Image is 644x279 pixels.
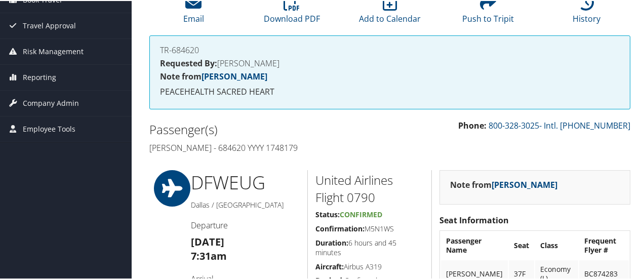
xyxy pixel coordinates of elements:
[160,57,217,68] strong: Requested By:
[439,214,509,225] strong: Seat Information
[315,209,340,218] strong: Status:
[191,234,224,248] strong: [DATE]
[23,12,76,37] span: Travel Approval
[23,38,84,63] span: Risk Management
[315,261,344,270] strong: Aircraft:
[149,120,382,137] h2: Passenger(s)
[489,119,630,130] a: 800-328-3025- Intl. [PHONE_NUMBER]
[315,237,348,247] strong: Duration:
[202,70,267,81] a: [PERSON_NAME]
[23,64,56,89] span: Reporting
[160,85,620,98] p: PEACEHEALTH SACRED HEART
[509,231,534,258] th: Seat
[441,231,508,258] th: Passenger Name
[315,237,424,257] h5: 6 hours and 45 minutes
[191,199,300,209] h5: Dallas / [GEOGRAPHIC_DATA]
[191,219,300,230] h4: Departure
[191,248,227,262] strong: 7:31am
[160,70,267,81] strong: Note from
[535,231,578,258] th: Class
[23,115,75,141] span: Employee Tools
[315,171,424,205] h2: United Airlines Flight 0790
[160,58,620,66] h4: [PERSON_NAME]
[149,141,382,152] h4: [PERSON_NAME] - 684620 YYYY 1748179
[23,90,79,115] span: Company Admin
[458,119,487,130] strong: Phone:
[492,178,557,189] a: [PERSON_NAME]
[579,231,629,258] th: Frequent Flyer #
[315,223,365,232] strong: Confirmation:
[315,223,424,233] h5: M5N1WS
[450,178,557,189] strong: Note from
[160,45,620,53] h4: TR-684620
[340,209,382,218] span: Confirmed
[315,261,424,271] h5: Airbus A319
[191,169,300,194] h1: DFW EUG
